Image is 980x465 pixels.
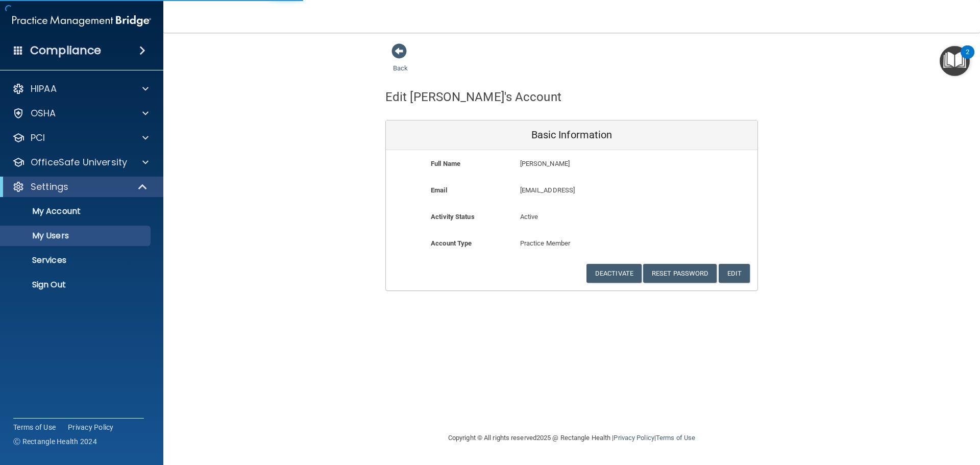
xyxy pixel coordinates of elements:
[385,422,758,454] div: Copyright © All rights reserved 2025 @ Rectangle Health | |
[614,434,654,442] a: Privacy Policy
[656,434,695,442] a: Terms of Use
[520,211,624,223] p: Active
[12,83,149,95] a: HIPAA
[13,422,56,432] a: Terms of Use
[12,181,148,193] a: Settings
[31,132,45,144] p: PCI
[520,158,683,170] p: [PERSON_NAME]
[431,186,447,194] b: Email
[431,160,460,167] b: Full Name
[431,239,472,247] b: Account Type
[386,120,757,150] div: Basic Information
[520,237,624,250] p: Practice Member
[643,264,717,283] button: Reset Password
[31,83,57,95] p: HIPAA
[940,46,970,76] button: Open Resource Center, 2 new notifications
[586,264,642,283] button: Deactivate
[30,43,101,58] h4: Compliance
[520,184,683,197] p: [EMAIL_ADDRESS]
[7,206,146,216] p: My Account
[12,11,151,31] img: PMB logo
[68,422,114,432] a: Privacy Policy
[385,90,561,104] h4: Edit [PERSON_NAME]'s Account
[7,255,146,265] p: Services
[12,156,149,168] a: OfficeSafe University
[31,107,56,119] p: OSHA
[13,436,97,447] span: Ⓒ Rectangle Health 2024
[31,181,68,193] p: Settings
[719,264,750,283] button: Edit
[12,132,149,144] a: PCI
[966,52,969,65] div: 2
[7,231,146,241] p: My Users
[12,107,149,119] a: OSHA
[7,280,146,290] p: Sign Out
[31,156,127,168] p: OfficeSafe University
[431,213,475,221] b: Activity Status
[393,52,408,72] a: Back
